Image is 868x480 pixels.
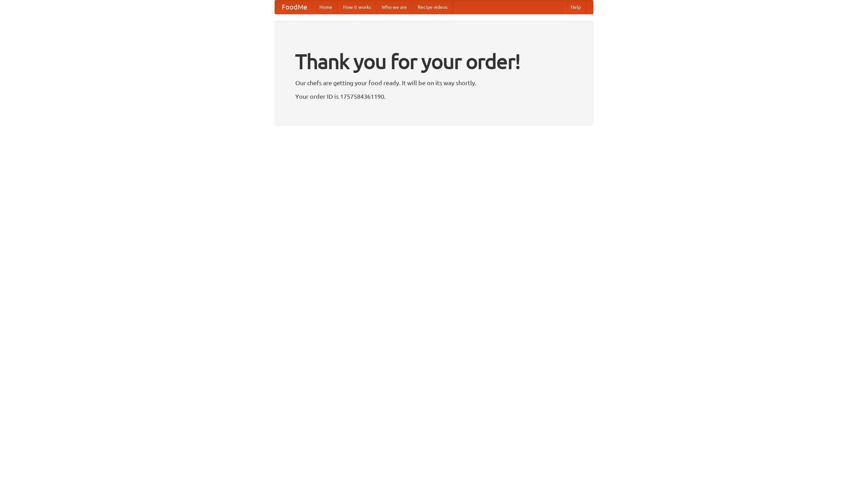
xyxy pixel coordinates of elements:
p: Your order ID is 1757584361190. [295,91,573,101]
p: Our chefs are getting your food ready. It will be on its way shortly. [295,78,573,88]
a: Recipe videos [412,0,453,14]
a: Home [314,0,338,14]
a: How it works [338,0,376,14]
a: Who we are [376,0,412,14]
a: Help [565,0,586,14]
a: FoodMe [275,0,314,14]
h1: Thank you for your order! [295,45,573,78]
